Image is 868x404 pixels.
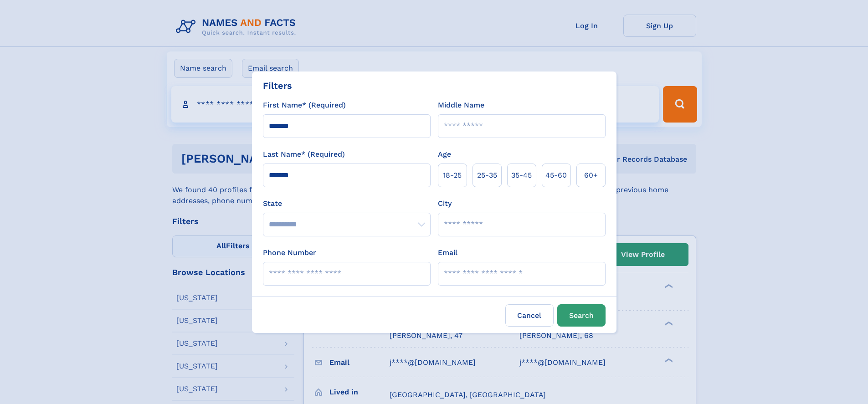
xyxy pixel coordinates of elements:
[557,304,606,327] button: Search
[263,247,316,258] label: Phone Number
[511,170,532,181] span: 35‑45
[443,170,462,181] span: 18‑25
[263,79,292,92] div: Filters
[505,304,554,327] label: Cancel
[477,170,497,181] span: 25‑35
[545,170,567,181] span: 45‑60
[438,100,484,111] label: Middle Name
[584,170,598,181] span: 60+
[438,198,452,209] label: City
[263,100,346,111] label: First Name* (Required)
[438,247,457,258] label: Email
[438,149,451,160] label: Age
[263,149,345,160] label: Last Name* (Required)
[263,198,431,209] label: State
